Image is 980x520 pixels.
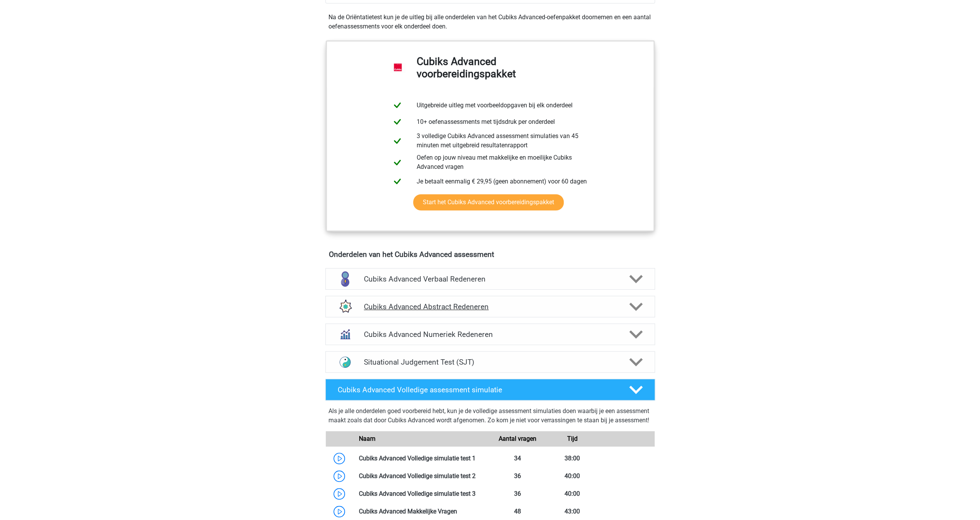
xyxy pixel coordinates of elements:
div: Cubiks Advanced Makkelijke Vragen [353,507,490,516]
div: Cubiks Advanced Volledige simulatie test 1 [353,454,490,463]
h4: Situational Judgement Test (SJT) [364,358,616,367]
a: situational judgement test Situational Judgement Test (SJT) [322,351,658,373]
div: Als je alle onderdelen goed voorbereid hebt, kun je de volledige assessment simulaties doen waarb... [328,407,652,428]
img: situational judgement test [335,352,355,372]
div: Na de Oriëntatietest kun je de uitleg bij alle onderdelen van het Cubiks Advanced-oefenpakket doo... [325,13,655,31]
a: verbaal redeneren Cubiks Advanced Verbaal Redeneren [322,268,658,290]
h4: Cubiks Advanced Volledige assessment simulatie [338,385,616,394]
a: Cubiks Advanced Volledige assessment simulatie [322,379,658,400]
h4: Cubiks Advanced Verbaal Redeneren [364,275,616,283]
div: Naam [353,434,490,443]
img: verbaal redeneren [335,269,355,289]
h4: Cubiks Advanced Numeriek Redeneren [364,330,616,339]
div: Cubiks Advanced Volledige simulatie test 2 [353,472,490,481]
h4: Cubiks Advanced Abstract Redeneren [364,302,616,311]
h4: Onderdelen van het Cubiks Advanced assessment [329,250,652,259]
a: numeriek redeneren Cubiks Advanced Numeriek Redeneren [322,323,658,345]
div: Tijd [545,434,600,443]
div: Aantal vragen [490,434,544,443]
div: Cubiks Advanced Volledige simulatie test 3 [353,489,490,498]
img: figuurreeksen [335,297,355,317]
a: Start het Cubiks Advanced voorbereidingspakket [413,194,564,210]
img: numeriek redeneren [335,324,355,344]
a: figuurreeksen Cubiks Advanced Abstract Redeneren [322,296,658,317]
